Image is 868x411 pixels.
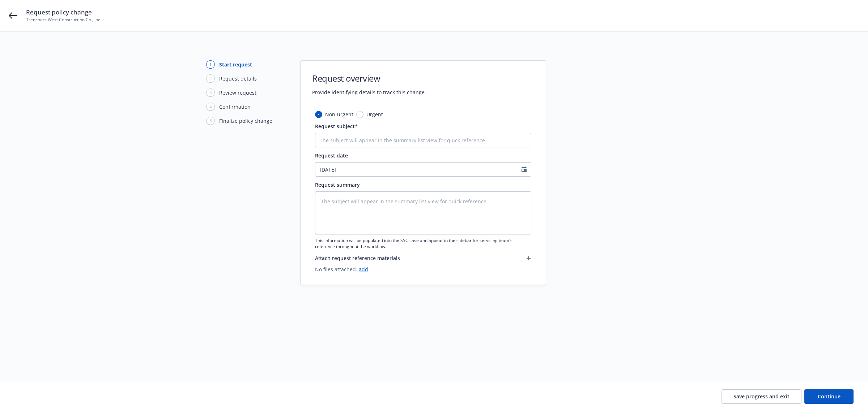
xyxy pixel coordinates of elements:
input: Urgent [356,111,363,118]
div: 1 [206,60,215,69]
div: 5 [206,117,215,125]
span: Save progress and exit [733,393,790,400]
div: Finalize policy change [219,117,272,125]
div: Review request [219,89,256,96]
a: add [359,266,368,273]
div: 3 [206,88,215,97]
span: Attach request reference materials [315,254,400,262]
input: Non-urgent [315,111,322,118]
input: The subject will appear in the summary list view for quick reference. [315,133,531,147]
div: 4 [206,103,215,111]
div: Start request [219,61,252,68]
span: This information will be populated into the SSC case and appear in the sidebar for servicing team... [315,237,531,250]
span: Non-urgent [325,111,353,118]
div: 2 [206,74,215,83]
h1: Request overview [312,72,426,84]
svg: Calendar [522,166,527,172]
div: Confirmation [219,103,251,111]
span: Request policy change [26,8,101,17]
span: Continue [818,393,841,400]
span: Request summary [315,181,360,188]
div: Request details [219,75,257,82]
button: Continue [804,389,854,404]
span: Urgent [366,111,383,118]
input: MM/DD/YYYY [315,163,522,176]
span: Request subject* [315,123,358,130]
span: Trenchers West Construction Co., Inc. [26,17,101,23]
span: No files attached. [315,265,531,273]
span: Provide identifying details to track this change. [312,88,426,96]
button: Save progress and exit [722,389,801,404]
span: Request date [315,152,348,159]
